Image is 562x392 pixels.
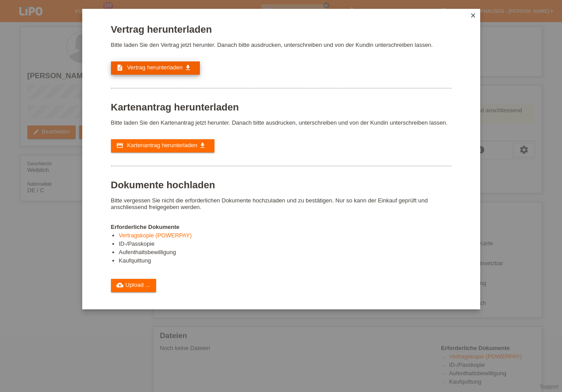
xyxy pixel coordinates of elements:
li: ID-/Passkopie [119,240,451,249]
i: cloud_upload [116,282,123,289]
span: Vertrag herunterladen [127,64,183,71]
p: Bitte laden Sie den Vertrag jetzt herunter. Danach bitte ausdrucken, unterschreiben und von der K... [111,42,451,48]
i: get_app [184,64,191,71]
a: credit_card Kartenantrag herunterladen get_app [111,139,214,152]
h4: Erforderliche Dokumente [111,224,451,230]
p: Bitte laden Sie den Kartenantrag jetzt herunter. Danach bitte ausdrucken, unterschreiben und von ... [111,119,451,126]
i: description [116,64,123,71]
h1: Kartenantrag herunterladen [111,102,451,113]
a: description Vertrag herunterladen get_app [111,61,200,75]
i: get_app [199,142,206,149]
li: Kaufquittung [119,257,451,266]
a: Vertragskopie (POWERPAY) [119,232,192,239]
h1: Vertrag herunterladen [111,24,451,35]
a: cloud_uploadUpload ... [111,279,157,292]
a: close [467,11,479,21]
span: Kartenantrag herunterladen [127,142,197,148]
i: close [470,12,477,19]
li: Aufenthaltsbewilligung [119,249,451,257]
h1: Dokumente hochladen [111,179,451,190]
i: credit_card [116,142,123,149]
p: Bitte vergessen Sie nicht die erforderlichen Dokumente hochzuladen und zu bestätigen. Nur so kann... [111,197,451,210]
